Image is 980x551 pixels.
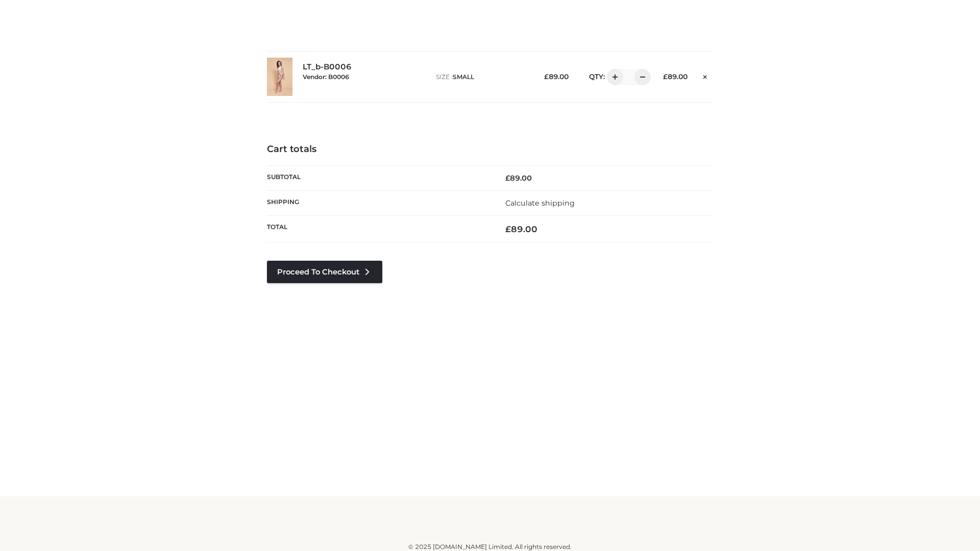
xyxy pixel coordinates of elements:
th: Shipping [267,190,490,215]
span: £ [663,72,668,81]
span: £ [505,224,511,234]
bdi: 89.00 [544,72,569,81]
div: LT_b-B0006 [303,62,426,91]
div: QTY: [579,69,647,85]
small: Vendor: B0006 [303,73,349,81]
a: Calculate shipping [505,198,575,208]
span: SMALL [453,73,474,81]
a: Remove this item [698,69,713,82]
bdi: 89.00 [505,224,537,234]
bdi: 89.00 [505,173,532,183]
span: £ [505,173,510,183]
p: size : [436,72,528,82]
th: Total [267,216,490,243]
h4: Cart totals [267,144,713,155]
a: Proceed to Checkout [267,261,382,283]
span: £ [544,72,549,81]
th: Subtotal [267,165,490,190]
bdi: 89.00 [663,72,688,81]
